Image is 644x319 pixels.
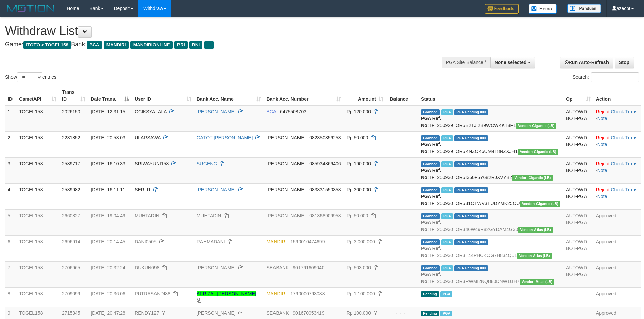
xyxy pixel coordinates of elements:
h4: Game: Bank: [5,41,423,48]
td: · · [593,183,641,209]
td: 2 [5,131,16,157]
span: PGA Pending [454,265,488,271]
td: TOGEL158 [16,307,59,319]
span: SEABANK [266,265,289,270]
th: Date Trans.: activate to sort column descending [88,86,132,105]
label: Search: [573,72,639,82]
td: AUTOWD-BOT-PGA [563,157,593,183]
span: ... [204,41,213,49]
th: User ID: activate to sort column ascending [132,86,194,105]
td: TOGEL158 [16,131,59,157]
td: TOGEL158 [16,261,59,287]
span: PGA Pending [454,187,488,193]
span: Vendor URL: https://dashboard.q2checkout.com/secure [520,279,555,285]
span: Grabbed [421,135,440,141]
span: Rp 300.000 [347,187,371,192]
span: Copy 1790000793088 to clipboard [290,291,325,296]
span: Marked by azecs1 [441,109,453,115]
span: Vendor URL: https://dashboard.q2checkout.com/secure [518,149,558,155]
span: [DATE] 20:36:06 [91,291,125,296]
div: - - - [389,108,415,115]
span: [PERSON_NAME] [266,213,305,218]
span: SEABANK [266,310,289,316]
span: Marked by azecs1 [440,311,452,316]
span: ULARSAWA [135,135,161,140]
span: Marked by azecs1 [440,291,452,297]
img: panduan.png [567,4,601,13]
h1: Withdraw List [5,24,423,38]
span: Vendor URL: https://dashboard.q2checkout.com/secure [517,253,552,259]
select: Showentries [17,72,42,82]
span: 2660827 [62,213,80,218]
td: AUTOWD-BOT-PGA [563,261,593,287]
span: MANDIRI [104,41,129,49]
label: Show entries [5,72,56,82]
span: 2231852 [62,135,80,140]
span: PGA Pending [454,161,488,167]
span: BRI [174,41,188,49]
td: AUTOWD-BOT-PGA [563,235,593,261]
a: [PERSON_NAME] [197,265,236,270]
span: ITOTO > TOGEL158 [23,41,71,49]
td: TF_250930_OR3T44PHCKOG7H834Q01 [418,235,563,261]
span: 2026150 [62,109,80,114]
td: AUTOWD-BOT-PGA [563,131,593,157]
div: - - - [389,238,415,245]
button: None selected [490,57,535,68]
td: TF_250929_OR5B2TJI2B9WCWKKT8F1 [418,105,563,132]
th: Balance [386,86,418,105]
span: SERLI1 [135,187,151,192]
td: TOGEL158 [16,209,59,235]
span: [DATE] 20:53:03 [91,135,125,140]
b: PGA Ref. No: [421,220,441,232]
th: Action [593,86,641,105]
th: ID [5,86,16,105]
a: [PERSON_NAME] [197,187,236,192]
span: Rp 100.000 [347,310,371,316]
th: Op: activate to sort column ascending [563,86,593,105]
td: 4 [5,183,16,209]
span: [DATE] 16:10:33 [91,161,125,166]
td: TF_250930_OR346W49R82GYDAM4G30 [418,209,563,235]
span: [PERSON_NAME] [266,187,305,192]
div: PGA Site Balance / [442,57,490,68]
a: Reject [596,135,610,140]
a: Check Trans [611,109,637,114]
td: TF_250930_OR3RWMI2NQ880DNW1UH7 [418,261,563,287]
span: Copy 085934866406 to clipboard [309,161,341,166]
span: 2706965 [62,265,80,270]
span: 2696914 [62,239,80,244]
a: Reject [596,161,610,166]
td: TOGEL158 [16,183,59,209]
div: - - - [389,290,415,297]
td: · · [593,105,641,132]
span: Pending [421,311,439,316]
th: Game/API: activate to sort column ascending [16,86,59,105]
th: Bank Acc. Number: activate to sort column ascending [264,86,343,105]
b: PGA Ref. No: [421,272,441,284]
b: PGA Ref. No: [421,246,441,258]
a: Note [597,194,607,199]
span: Vendor URL: https://dashboard.q2checkout.com/secure [512,175,553,181]
span: OCIKSYALALA [135,109,167,114]
td: Approved [593,235,641,261]
span: Rp 50.000 [347,213,368,218]
span: [DATE] 16:11:11 [91,187,125,192]
td: 6 [5,235,16,261]
td: TOGEL158 [16,235,59,261]
span: Grabbed [421,213,440,219]
span: BCA [266,109,276,114]
span: Marked by azecs1 [441,161,453,167]
div: - - - [389,310,415,316]
span: BCA [87,41,102,49]
span: DANI0505 [135,239,157,244]
span: [DATE] 20:47:28 [91,310,125,316]
a: Stop [615,57,634,68]
div: - - - [389,134,415,141]
a: Reject [596,109,610,114]
td: 7 [5,261,16,287]
span: 2589717 [62,161,80,166]
td: AUTOWD-BOT-PGA [563,105,593,132]
div: - - - [389,186,415,193]
a: AFRIZAL [PERSON_NAME] [197,291,256,296]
